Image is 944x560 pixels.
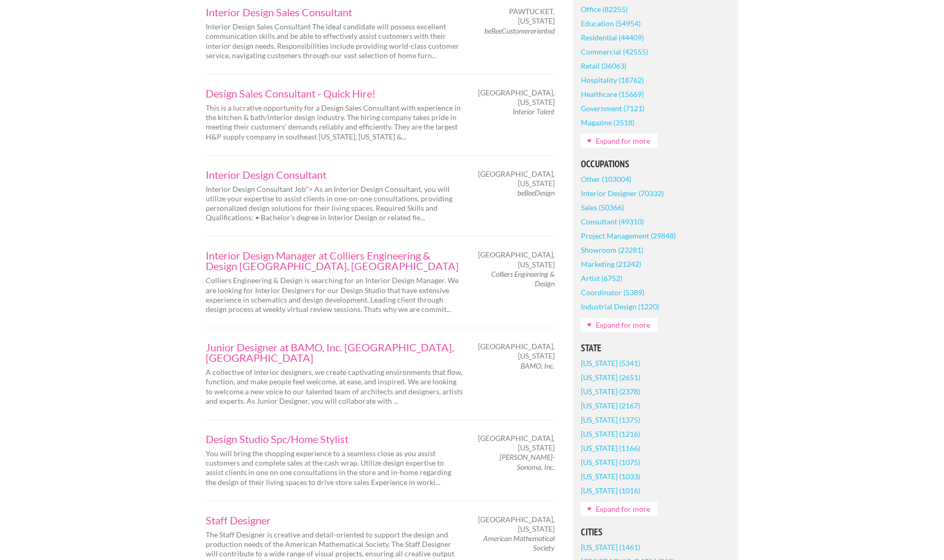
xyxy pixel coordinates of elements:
p: Interior Design Consultant Job"> As an Interior Design Consultant, you will utilize your expertis... [206,185,463,223]
span: [GEOGRAPHIC_DATA], [US_STATE] [478,434,555,453]
a: Retail (36063) [581,59,627,73]
em: American Mathematical Society [483,534,555,552]
a: Marketing (21242) [581,257,641,271]
a: Healthcare (15669) [581,87,644,101]
a: Expand for more [581,134,657,148]
a: [US_STATE] (1075) [581,455,640,469]
em: beBeeCustomeroriented [484,26,555,35]
em: Colliers Engineering & Design [491,270,555,288]
a: Magazine (3518) [581,115,634,130]
a: Showroom (23281) [581,243,643,257]
a: Office (82255) [581,2,628,16]
a: Education (54954) [581,16,641,30]
a: Artist (6752) [581,271,622,285]
a: [US_STATE] (1375) [581,413,640,427]
span: [GEOGRAPHIC_DATA], [US_STATE] [478,342,555,361]
a: Other (103004) [581,172,631,186]
a: [US_STATE] (1033) [581,469,640,483]
em: BAMO, Inc. [521,361,555,370]
a: Commercial (42555) [581,45,648,59]
p: A collective of interior designers, we create captivating environments that flow, function, and m... [206,368,463,406]
a: [US_STATE] (2378) [581,384,640,399]
a: Interior Design Consultant [206,169,463,180]
em: [PERSON_NAME]-Sonoma, Inc. [500,453,555,471]
a: [US_STATE] (1461) [581,540,640,554]
a: Consultant (49310) [581,214,644,229]
h5: State [581,343,730,353]
a: [US_STATE] (5341) [581,356,640,370]
a: [US_STATE] (2651) [581,370,640,384]
h5: Occupations [581,159,730,169]
a: [US_STATE] (1166) [581,441,640,455]
a: Interior Design Sales Consultant [206,7,463,17]
a: Staff Designer [206,515,463,525]
span: [GEOGRAPHIC_DATA], [US_STATE] [478,169,555,188]
a: Expand for more [581,318,657,332]
p: This is a lucrative opportunity for a Design Sales Consultant with experience in the kitchen & ba... [206,103,463,142]
a: Government (7121) [581,101,644,115]
p: Colliers Engineering & Design is searching for an Interior Design Manager. We are looking for Int... [206,276,463,314]
span: [GEOGRAPHIC_DATA], [US_STATE] [478,515,555,534]
span: [GEOGRAPHIC_DATA], [US_STATE] [478,250,555,269]
a: Design Studio Spc/Home Stylist [206,434,463,444]
span: [GEOGRAPHIC_DATA], [US_STATE] [478,88,555,107]
a: Project Management (29848) [581,229,676,243]
p: You will bring the shopping experience to a seamless close as you assist customers and complete s... [206,449,463,487]
a: Coordinator (5389) [581,285,644,299]
span: Pawtucket, [US_STATE] [481,7,555,26]
a: Hospitality (18762) [581,73,644,87]
em: beBeeDesign [517,188,555,197]
a: Sales (50366) [581,200,624,214]
a: [US_STATE] (2167) [581,399,640,413]
a: Junior Designer at BAMO, Inc. [GEOGRAPHIC_DATA], [GEOGRAPHIC_DATA] [206,342,463,363]
a: Residential (44409) [581,30,644,45]
a: Interior Designer (70332) [581,186,664,200]
a: [US_STATE] (1016) [581,483,640,498]
h5: Cities [581,527,730,537]
a: [US_STATE] (1216) [581,427,640,441]
a: Industrial Design (1220) [581,299,659,314]
p: Interior Design Sales Consultant The ideal candidate will possess excellent communication skills ... [206,22,463,60]
em: Interior Talent [513,107,555,116]
a: Interior Design Manager at Colliers Engineering & Design [GEOGRAPHIC_DATA], [GEOGRAPHIC_DATA] [206,250,463,271]
a: Expand for more [581,502,657,516]
a: Design Sales Consultant - Quick Hire! [206,88,463,99]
